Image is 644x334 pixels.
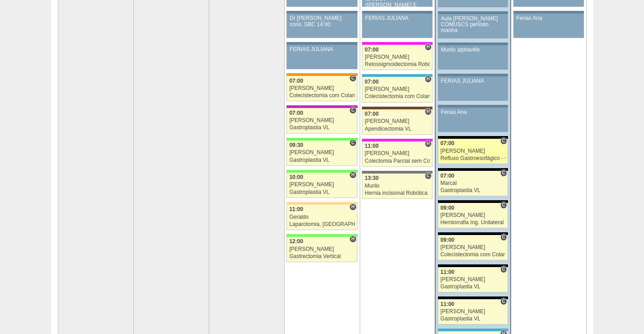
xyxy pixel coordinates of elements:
[425,75,432,83] span: Hospital
[441,309,506,315] div: [PERSON_NAME]
[365,143,379,149] span: 11:00
[365,126,430,132] div: Apendicectomia VL
[365,118,430,124] div: [PERSON_NAME]
[289,254,355,259] div: Gastrectomia Vertical
[287,14,357,38] a: Dr [PERSON_NAME] cons. SBC 14:00
[438,11,508,14] div: Key: Aviso
[513,11,584,14] div: Key: Aviso
[365,47,379,53] span: 07:00
[500,169,507,177] span: Consultório
[517,15,581,21] div: Ferias Ana
[287,105,357,108] div: Key: Maria Braido
[441,245,506,250] div: [PERSON_NAME]
[438,105,508,108] div: Key: Aviso
[441,301,455,307] span: 11:00
[441,47,505,53] div: Murilo alphaville
[438,76,508,101] a: FERIAS JULIANA
[438,74,508,76] div: Key: Aviso
[500,202,507,209] span: Consultório
[438,136,508,139] div: Key: Blanc
[362,74,432,77] div: Key: Neomater
[287,173,357,198] a: H 10:00 [PERSON_NAME] Gastroplastia VL
[289,150,355,155] div: [PERSON_NAME]
[289,110,303,116] span: 07:00
[365,61,430,67] div: Retossigmoidectomia Robótica
[365,94,430,99] div: Colecistectomia com Colangiografia VL
[287,138,357,141] div: Key: Brasil
[438,264,508,267] div: Key: Blanc
[362,42,432,45] div: Key: Pro Matre
[438,299,508,325] a: C 11:00 [PERSON_NAME] Gastroplastia VL
[441,188,506,193] div: Gastroplastia VL
[289,174,303,180] span: 10:00
[365,190,430,196] div: Hernia incisional Robótica
[441,140,455,146] span: 07:00
[438,267,508,292] a: C 11:00 [PERSON_NAME] Gastroplastia VL
[438,171,508,196] a: C 07:00 Marcal Gastroplastia VL
[438,329,508,331] div: Key: Neomater
[290,15,354,27] div: Dr [PERSON_NAME] cons. SBC 14:00
[289,214,355,220] div: Geraldo
[365,158,430,164] div: Colectomia Parcial sem Colostomia VL
[365,175,379,181] span: 13:30
[289,85,355,91] div: [PERSON_NAME]
[365,183,430,189] div: Murilo
[349,75,356,82] span: Consultório
[287,202,357,205] div: Key: Bartira
[362,174,432,199] a: C 13:30 Murilo Hernia incisional Robótica
[438,203,508,228] a: C 09:00 [PERSON_NAME] Herniorrafia Ing. Unilateral VL
[500,298,507,305] span: Consultório
[441,173,455,179] span: 07:00
[287,237,357,262] a: H 12:00 [PERSON_NAME] Gastrectomia Vertical
[441,16,505,34] div: Aula [PERSON_NAME] COMUSCS período manha
[349,107,356,114] span: Consultório
[500,234,507,241] span: Consultório
[349,171,356,179] span: Hospital
[362,171,432,174] div: Key: Santa Catarina
[365,86,430,92] div: [PERSON_NAME]
[289,246,355,252] div: [PERSON_NAME]
[287,108,357,133] a: C 07:00 [PERSON_NAME] Gastroplastia VL
[287,170,357,173] div: Key: Brasil
[438,45,508,70] a: Murilo alphaville
[438,235,508,260] a: C 09:00 [PERSON_NAME] Colecistectomia com Colangiografia VL
[349,139,356,146] span: Consultório
[287,45,357,69] a: FERIAS JULIANA
[441,220,506,226] div: Herniorrafia Ing. Unilateral VL
[362,45,432,70] a: H 07:00 [PERSON_NAME] Retossigmoidectomia Robótica
[438,232,508,235] div: Key: Blanc
[289,142,303,148] span: 09:30
[289,238,303,245] span: 12:00
[289,182,355,188] div: [PERSON_NAME]
[365,15,429,21] div: FERIAS JULIANA
[441,316,506,322] div: Gastroplastia VL
[438,139,508,164] a: C 07:00 [PERSON_NAME] Refluxo Gastroesofágico - Cirurgia VL
[425,140,432,147] span: Hospital
[441,284,506,290] div: Gastroplastia VL
[349,203,356,211] span: Hospital
[289,206,303,212] span: 11:00
[290,47,354,52] div: FERIAS JULIANA
[365,111,379,117] span: 07:00
[365,79,379,85] span: 07:00
[441,78,505,84] div: FERIAS JULIANA
[349,235,356,243] span: Hospital
[425,172,432,179] span: Consultório
[365,151,430,156] div: [PERSON_NAME]
[438,42,508,45] div: Key: Aviso
[438,200,508,203] div: Key: Blanc
[362,11,432,14] div: Key: Aviso
[289,93,355,99] div: Colecistectomia com Colangiografia VL
[362,14,432,38] a: FERIAS JULIANA
[287,205,357,230] a: H 11:00 Geraldo Laparotomia, [GEOGRAPHIC_DATA], Drenagem, Bridas VL
[441,252,506,258] div: Colecistectomia com Colangiografia VL
[287,42,357,45] div: Key: Aviso
[438,168,508,171] div: Key: Blanc
[289,157,355,163] div: Gastroplastia VL
[441,155,506,161] div: Refluxo Gastroesofágico - Cirurgia VL
[289,78,303,84] span: 07:00
[500,266,507,273] span: Consultório
[289,125,355,131] div: Gastroplastia VL
[287,73,357,76] div: Key: São Luiz - SCS
[441,205,455,211] span: 09:00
